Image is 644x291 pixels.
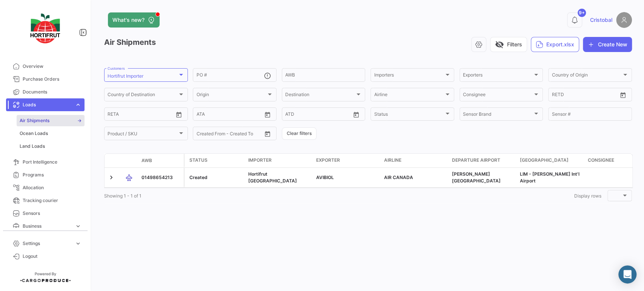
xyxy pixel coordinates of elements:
[108,73,143,79] mat-select-trigger: Hortifrut Importer
[23,253,81,260] span: Logout
[311,113,343,118] input: ATD To
[17,141,85,152] a: Land Loads
[617,89,629,101] button: Open calendar
[6,194,85,207] a: Tracking courier
[574,193,601,199] span: Display rows
[196,93,266,98] span: Origin
[245,154,313,167] datatable-header-cell: Importer
[495,40,504,49] span: visibility_off
[23,101,72,108] span: Loads
[23,89,81,95] span: Documents
[490,37,527,52] button: visibility_offFilters
[173,109,184,120] button: Open calendar
[108,93,178,98] span: Country of Destination
[452,171,501,184] span: Benito Juarez International Airport
[313,154,381,167] datatable-header-cell: Exporter
[17,128,85,139] a: Ocean Loads
[262,109,273,120] button: Open calendar
[6,73,85,86] a: Purchase Orders
[248,157,272,164] span: Importer
[185,154,245,167] datatable-header-cell: Status
[221,113,253,118] input: ATA To
[23,76,81,83] span: Purchase Orders
[104,193,141,199] span: Showing 1 - 1 of 1
[23,223,72,230] span: Business
[196,132,225,137] input: Created From
[75,223,81,230] span: expand_more
[23,159,81,165] span: Port Intelligence
[262,128,273,139] button: Open calendar
[316,157,340,164] span: Exporter
[285,93,355,98] span: Destination
[248,171,297,184] span: Hortifrut Peru
[230,132,261,137] input: Created To
[374,74,444,79] span: Importers
[141,175,173,180] span: 01498654213
[20,117,49,124] span: Air Shipments
[23,240,72,247] span: Settings
[20,130,48,137] span: Ocean Loads
[350,109,362,120] button: Open calendar
[463,113,533,118] span: Sensor Brand
[520,157,569,164] span: [GEOGRAPHIC_DATA]
[463,74,533,79] span: Exporters
[6,86,85,98] a: Documents
[463,93,533,98] span: Consignee
[6,207,85,220] a: Sensors
[552,93,557,98] input: To
[384,175,413,180] span: AIR CANADA
[588,157,614,164] span: Consignee
[104,37,156,48] h3: Air Shipments
[108,132,178,137] span: Product / SKU
[6,181,85,194] a: Allocation
[285,113,306,118] input: ATD From
[141,157,152,164] span: AWB
[23,184,81,191] span: Allocation
[75,240,81,247] span: expand_more
[108,12,160,28] button: What's new?
[23,172,81,178] span: Programs
[583,37,632,52] button: Create New
[618,265,636,283] div: Abrir Intercom Messenger
[108,113,118,118] input: From
[381,154,449,167] datatable-header-cell: Airline
[17,115,85,126] a: Air Shipments
[517,154,585,167] datatable-header-cell: Arrival Airport
[189,157,207,164] span: Status
[26,9,64,48] img: logo-hortifrut.svg
[6,168,85,181] a: Programs
[189,175,207,180] span: Created
[452,157,500,164] span: Departure Airport
[23,210,81,217] span: Sensors
[108,174,115,181] a: Expand/Collapse Row
[75,101,81,108] span: expand_more
[6,156,85,168] a: Port Intelligence
[384,157,401,164] span: Airline
[112,16,144,24] span: What's new?
[374,113,444,118] span: Status
[282,127,317,140] button: Clear filters
[616,12,632,28] img: placeholder-user.png
[196,113,216,118] input: ATA From
[6,60,85,73] a: Overview
[23,63,81,70] span: Overview
[123,113,155,118] input: To
[562,93,593,98] input: From
[23,197,81,204] span: Tracking courier
[120,158,138,164] datatable-header-cell: Transport mode
[449,154,517,167] datatable-header-cell: Departure Airport
[374,93,444,98] span: Airline
[552,74,622,79] span: Country of Origin
[531,37,579,52] button: Export.xlsx
[316,175,334,180] span: AVIBIOL
[590,16,612,24] span: Cristobal
[520,171,579,184] span: LIM - Jorge Chávez Int'l Airport
[138,154,184,167] datatable-header-cell: AWB
[20,143,45,150] span: Land Loads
